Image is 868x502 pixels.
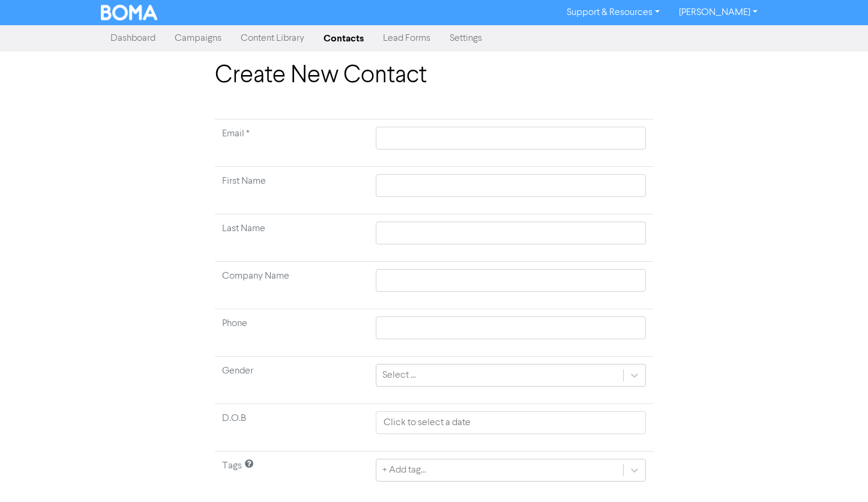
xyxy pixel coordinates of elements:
[373,26,440,50] a: Lead Forms
[101,5,157,20] img: BOMA Logo
[165,26,231,50] a: Campaigns
[382,368,416,383] div: Select ...
[215,214,369,262] td: Last Name
[215,61,653,90] h1: Create New Contact
[376,411,646,434] input: Click to select a date
[101,26,165,50] a: Dashboard
[215,119,369,167] td: Required
[557,3,669,22] a: Support & Resources
[669,3,767,22] a: [PERSON_NAME]
[215,167,369,214] td: First Name
[231,26,314,50] a: Content Library
[215,309,369,357] td: Phone
[215,452,369,499] td: Tags
[215,357,369,404] td: Gender
[440,26,492,50] a: Settings
[215,262,369,309] td: Company Name
[215,404,369,452] td: D.O.B
[382,463,426,477] div: + Add tag...
[314,26,373,50] a: Contacts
